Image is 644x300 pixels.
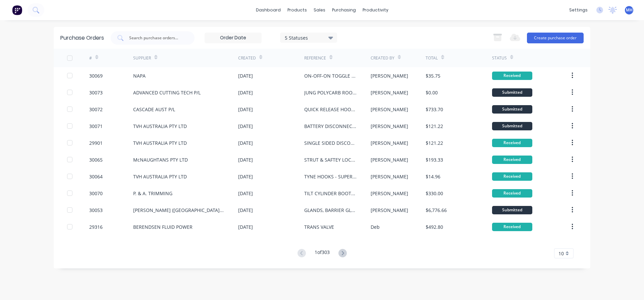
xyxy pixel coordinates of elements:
[128,35,184,41] input: Search purchase orders...
[492,55,507,61] div: Status
[426,139,443,146] div: $121.22
[304,123,357,130] div: BATTERY DISCONNECT - ENFORCER
[133,89,201,96] div: ADVANCED CUTTING TECH P/L
[304,156,357,163] div: STRUT & SAFTEY LOCK - CAT DP25
[492,72,532,80] div: Received
[426,173,440,180] div: $14.96
[371,223,380,230] div: Deb
[60,34,104,42] div: Purchase Orders
[238,89,253,96] div: [DATE]
[238,123,253,130] div: [DATE]
[426,106,443,113] div: $733.70
[426,156,443,163] div: $193.33
[89,55,92,61] div: #
[492,206,532,214] div: Submitted
[426,223,443,230] div: $492.80
[238,156,253,163] div: [DATE]
[426,89,438,96] div: $0.00
[304,190,357,197] div: TILT CYLINDER BOOTS DP80 CAT
[310,5,329,15] div: sales
[371,72,408,79] div: [PERSON_NAME]
[133,55,151,61] div: Supplier
[238,223,253,230] div: [DATE]
[371,89,408,96] div: [PERSON_NAME]
[89,190,103,197] div: 30070
[238,72,253,79] div: [DATE]
[492,172,532,181] div: Received
[492,139,532,147] div: Received
[359,5,392,15] div: productivity
[304,207,357,214] div: GLANDS, BARRIER GLANDS AND REDUCERS
[426,123,443,130] div: $121.22
[304,89,357,96] div: JUNG POLYCARB ROOF 1240x990mm
[89,72,103,79] div: 30069
[527,33,584,43] button: Create purchase order
[89,89,103,96] div: 30073
[492,189,532,198] div: Received
[133,190,172,197] div: P. & A. TRIMMING
[238,55,256,61] div: Created
[133,207,225,214] div: [PERSON_NAME] ([GEOGRAPHIC_DATA]) PTY LTD
[304,55,326,61] div: Reference
[89,173,103,180] div: 30064
[558,250,564,257] span: 10
[626,7,633,13] span: MH
[304,173,357,180] div: TYNE HOOKS - SUPERGROUPS
[492,88,532,97] div: Submitted
[492,156,532,164] div: Received
[89,207,103,214] div: 30053
[371,123,408,130] div: [PERSON_NAME]
[371,139,408,146] div: [PERSON_NAME]
[133,106,175,113] div: CASCADE AUST P/L
[304,223,334,230] div: TRANS VALVE
[238,173,253,180] div: [DATE]
[238,106,253,113] div: [DATE]
[426,190,443,197] div: $330.00
[492,105,532,114] div: Submitted
[253,5,284,15] a: dashboard
[284,5,310,15] div: products
[12,5,22,15] img: Factory
[371,207,408,214] div: [PERSON_NAME]
[304,139,357,146] div: SINGLE SIDED DISCONNETC - HELI CQD14
[133,139,187,146] div: TVH AUSTRALIA PTY LTD
[371,55,394,61] div: Created By
[133,223,193,230] div: BERENDSEN FLUID POWER
[371,173,408,180] div: [PERSON_NAME]
[133,72,146,79] div: NAPA
[371,190,408,197] div: [PERSON_NAME]
[133,173,187,180] div: TVH AUSTRALIA PTY LTD
[492,223,532,231] div: Received
[89,223,103,230] div: 29316
[329,5,359,15] div: purchasing
[133,156,188,163] div: McNAUGHTANS PTY LTD
[89,156,103,163] div: 30065
[566,5,591,15] div: settings
[133,123,187,130] div: TVH AUSTRALIA PTY LTD
[238,139,253,146] div: [DATE]
[371,106,408,113] div: [PERSON_NAME]
[426,55,438,61] div: Total
[89,139,103,146] div: 29901
[426,207,447,214] div: $6,776.66
[285,34,333,41] div: 5 Statuses
[89,123,103,130] div: 30071
[371,156,408,163] div: [PERSON_NAME]
[315,249,330,258] div: 1 of 303
[304,72,357,79] div: ON-OFF-ON TOGGLE SWITCH
[238,190,253,197] div: [DATE]
[492,122,532,130] div: Submitted
[89,106,103,113] div: 30072
[238,207,253,214] div: [DATE]
[205,33,261,43] input: Order Date
[304,106,357,113] div: QUICK RELEASE HOOKS - INGHAMS ATTACHMENT
[426,72,440,79] div: $35.75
